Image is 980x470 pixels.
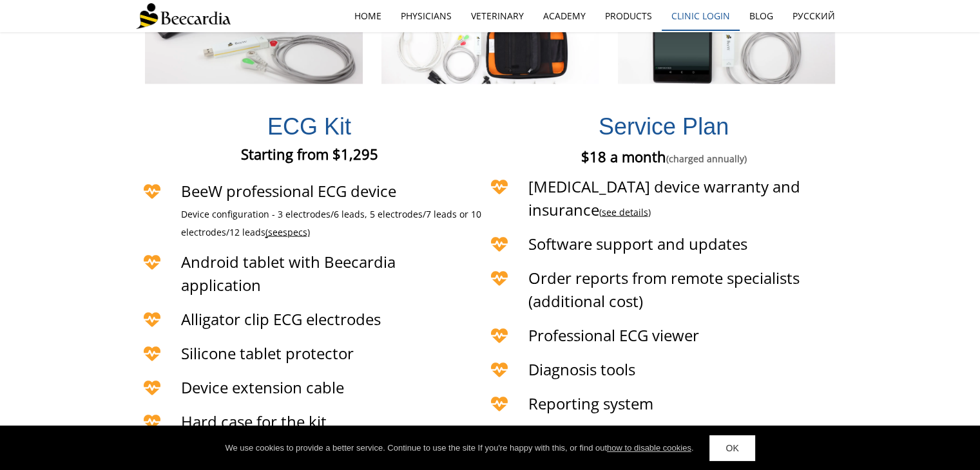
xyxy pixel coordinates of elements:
span: Device extension cable [181,377,344,398]
span: Android tablet with Beecardia application [181,251,396,296]
span: Software support and updates [528,233,747,254]
span: Service Plan [599,113,729,140]
span: $18 a month [581,147,746,166]
span: Device configuration - 3 electrodes/6 leads, 5 electrodes/7 leads or 10 electrodes/12 leads [181,208,481,239]
span: ( ) [599,206,651,218]
span: Silicone tablet protector [181,343,354,364]
span: [MEDICAL_DATA] device warranty and insurance [528,176,800,220]
span: Reporting system [528,393,653,414]
span: Alligator clip ECG electrodes [181,308,381,330]
a: Products [595,1,662,31]
a: home [345,1,391,31]
span: Starting from $1,295 [241,144,378,164]
span: (charged annually) [666,153,746,165]
div: We use cookies to provide a better service. Continue to use the site If you're happy with this, o... [225,442,693,455]
span: specs) [283,226,310,238]
a: Blog [740,1,783,31]
img: Beecardia [136,3,231,29]
span: BeeW professional ECG device [181,180,396,202]
span: Diagnosis tools [528,359,635,380]
a: see details [602,206,648,218]
a: Physicians [391,1,461,31]
span: Hard case for the kit [181,411,327,432]
span: ( [265,226,268,238]
a: seespecs) [268,227,310,238]
a: OK [709,435,754,461]
a: Veterinary [461,1,533,31]
span: Order reports from remote specialists (additional cost) [528,267,800,312]
a: how to disable cookies [607,443,691,453]
span: Professional ECG viewer [528,324,699,346]
a: Русский [783,1,845,31]
span: ECG Kit [267,113,351,140]
a: Clinic Login [662,1,740,31]
a: Academy [533,1,595,31]
span: see [268,226,283,238]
